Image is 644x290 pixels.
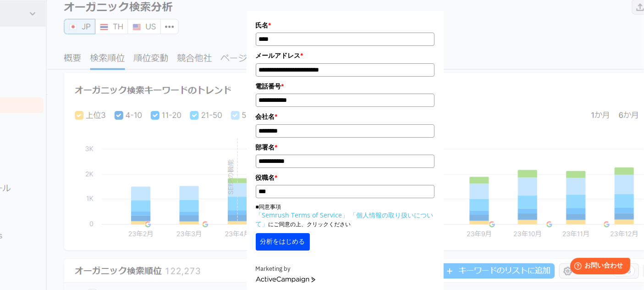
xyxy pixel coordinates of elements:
label: メールアドレス [256,50,435,61]
div: Marketing by [256,264,435,274]
p: ■同意事項 にご同意の上、クリックください [256,203,435,229]
a: 「Semrush Terms of Service」 [256,211,349,219]
label: 電話番号 [256,81,435,91]
label: 部署名 [256,142,435,152]
iframe: Help widget launcher [562,254,634,280]
a: 「個人情報の取り扱いについて」 [256,211,434,228]
button: 分析をはじめる [256,233,310,251]
label: 会社名 [256,112,435,122]
label: 役職名 [256,173,435,183]
label: 氏名 [256,20,435,30]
